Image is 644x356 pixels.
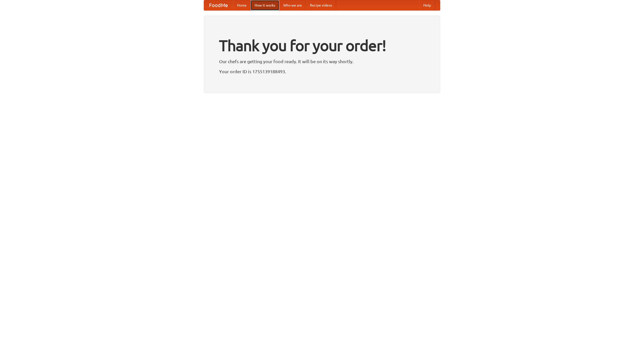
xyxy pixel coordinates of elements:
[419,0,435,10] a: Help
[204,0,233,10] a: FoodMe
[306,0,336,10] a: Recipe videos
[279,0,306,10] a: Who we are
[219,33,425,58] h1: Thank you for your order!
[251,0,279,10] a: How it works
[233,0,251,10] a: Home
[219,58,425,65] p: Our chefs are getting your food ready. It will be on its way shortly.
[219,68,425,75] p: Your order ID is 1755139188493.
